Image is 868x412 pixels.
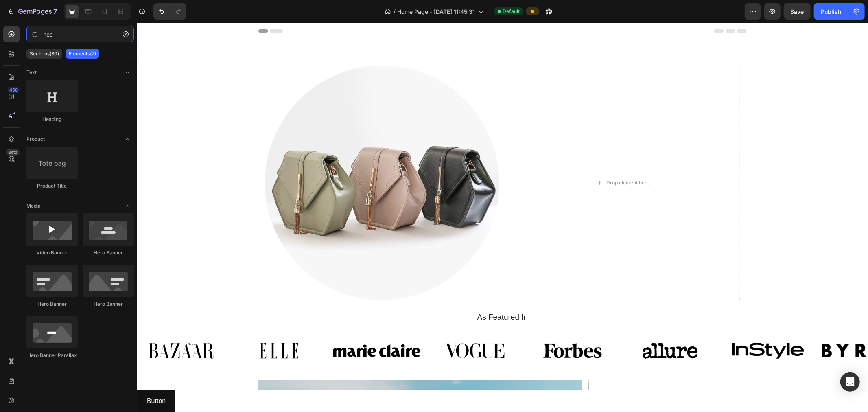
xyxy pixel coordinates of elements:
div: Publish [821,7,841,16]
span: Home Page - [DATE] 11:45:31 [397,7,475,16]
img: gempages_575346547575751619-fa74e365-6832-4006-8d0e-90596301825b.svg [587,312,675,344]
span: Text [26,69,37,76]
img: gempages_575346547575751619-f246e76e-ad7f-4590-a828-67bfbc3c3088.svg [98,312,186,344]
button: Publish [814,3,848,20]
span: Default [503,8,520,15]
div: Hero Banner Parallax [26,352,78,359]
div: Hero Banner [83,300,134,308]
span: Toggle open [121,199,134,213]
span: Product [26,136,45,143]
div: Open Intercom Messenger [840,372,860,392]
p: Sections(30) [30,50,59,57]
div: 450 [8,87,20,93]
span: Save [791,8,804,15]
div: Undo/Redo [153,3,186,20]
button: Save [784,3,811,20]
div: Drop element here [469,157,512,163]
p: Elements(7) [69,50,96,57]
div: Hero Banner [83,249,134,256]
h2: As Featured In [6,289,725,300]
div: Product Title [26,182,78,190]
div: Beta [6,149,20,156]
span: Toggle open [121,66,134,79]
div: Heading [26,116,78,123]
span: / [394,7,396,16]
span: Toggle open [121,133,134,146]
img: gempages_575346547575751619-e58f0018-2e49-4f4f-9f66-8f12026ec366.svg [196,312,284,344]
img: gempages_575346547575751619-66c2941d-a894-4829-adfd-f5e33ce135a0.svg [489,312,577,344]
div: Video Banner [26,249,78,256]
button: 7 [3,3,61,20]
p: 7 [53,7,57,16]
span: Media [26,202,41,210]
img: gempages_575346547575751619-cd02cf3e-30f2-4c45-86bf-b571f8bfa011.svg [685,312,773,344]
div: Hero Banner [26,300,78,308]
input: Search Sections & Elements [26,26,134,42]
img: gempages_575346547575751619-e186a1aa-e06a-4e71-8828-09c65381a6db.svg [293,312,381,344]
iframe: Design area [137,23,868,412]
img: gempages_575346547575751619-7284d55f-e610-4333-953d-a6bea8e8de01.svg [391,312,479,344]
